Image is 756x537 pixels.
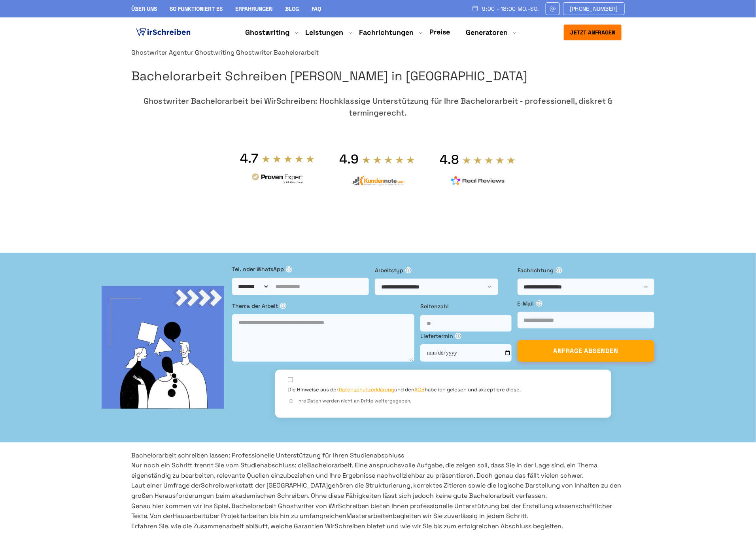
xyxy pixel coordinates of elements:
span: 9:00 - 18:00 Mo.-So. [482,6,539,12]
p: Genau hier kommen wir ins Spiel. Bachelorarbeit Ghostwriter von WirSchreiben bieten Ihnen profess... [131,501,625,521]
a: Schreibwerkstatt der [GEOGRAPHIC_DATA] [201,481,328,490]
div: 4.9 [339,151,359,167]
h1: Bachelorarbeit Schreiben [PERSON_NAME] in [GEOGRAPHIC_DATA] [131,66,625,86]
img: Email [549,6,556,12]
a: FAQ [312,5,321,12]
span: [PHONE_NUMBER] [570,6,618,12]
a: So funktioniert es [170,5,223,12]
span: Nur noch ein Schritt trennt Sie vom Studienabschluss: die [131,461,307,469]
span: . Eine anspruchsvolle Aufgabe, die zeigen soll, dass Sie in der Lage sind, ein Thema eigenständig... [131,461,597,480]
span: ⓘ [405,267,412,273]
span: ⓘ [536,300,542,307]
span: gehören die Strukturierung, korrektes Zitieren sowie die logische Darstellung von Inhalten zu den... [131,481,621,500]
a: Ghostwriting [195,48,234,57]
h2: Bachelorarbeit schreiben lassen: Professionelle Unterstützung für Ihren Studienabschluss [131,450,625,461]
img: kundennote [351,175,404,186]
a: Ghostwriter Agentur [131,48,193,57]
span: ⓘ [286,266,292,273]
a: Fachrichtungen [359,28,414,37]
a: Leistungen [305,28,343,37]
a: [PHONE_NUMBER] [563,2,625,15]
span: ⓘ [455,333,461,339]
div: Ghostwriter Bachelorarbeit bei WirSchreiben: Hochklassige Unterstützung für Ihre Bachelorarbeit -... [131,95,625,119]
img: logo ghostwriter-österreich [134,27,192,38]
span: Laut einer Umfrage der [131,481,201,490]
a: Preise [429,27,450,36]
a: Erfahrungen [235,5,272,12]
span: ⓘ [556,267,562,273]
label: Tel. oder WhatsApp [232,265,369,273]
a: Masterarbeiten [346,512,393,520]
div: 4.8 [440,152,459,167]
label: E-Mail [518,299,654,308]
button: Jetzt anfragen [564,25,622,40]
a: Blog [285,5,299,12]
label: Fachrichtung [518,266,654,275]
label: Die Hinweise aus der und den habe ich gelesen und akzeptiere diese. [288,386,521,393]
span: Ghostwriter Bachelorarbeit [236,48,319,57]
a: Datenschutzerklärung [338,386,394,393]
label: Seitenzahl [420,302,511,311]
img: bg [102,286,224,409]
label: Arbeitstyp [375,266,512,275]
a: Ghostwriting [245,28,289,37]
img: stars [362,156,416,164]
p: Erfahren Sie, wie die Zusammenarbeit abläuft, welche Garantien WirSchreiben bietet und wie wir Si... [131,521,625,531]
img: stars [462,156,516,165]
img: Schedule [472,5,479,11]
a: Über uns [131,5,157,12]
label: Liefertermin [420,332,511,340]
span: Bachelorarbeit [307,461,352,469]
label: Thema der Arbeit [232,302,414,310]
button: ANFRAGE ABSENDEN [518,340,654,362]
a: Generatoren [466,28,508,37]
a: AGB [414,386,425,393]
div: 4.7 [240,150,258,166]
span: ⓘ [280,303,286,309]
div: Ihre Daten werden nicht an Dritte weitergegeben. [288,397,599,405]
span: ⓘ [288,398,294,404]
a: Hausarbeit [173,512,206,520]
img: realreviews [451,176,505,186]
img: stars [261,154,315,163]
